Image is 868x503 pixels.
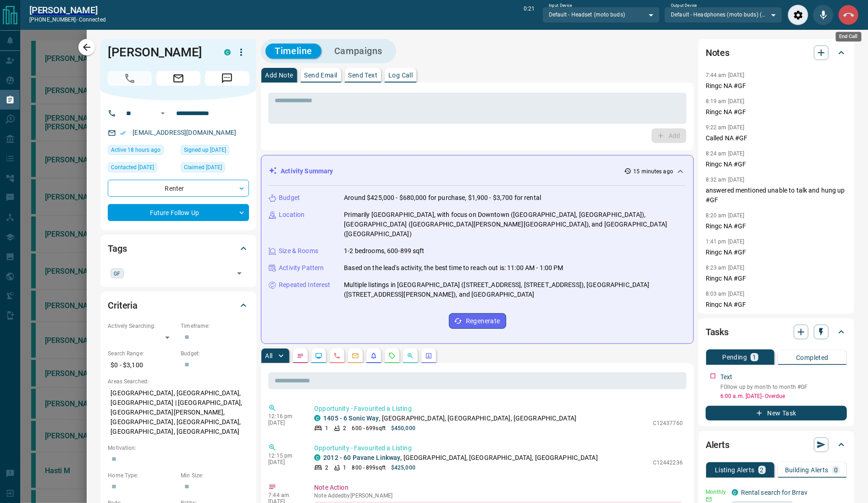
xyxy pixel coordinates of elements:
[108,241,127,256] h2: Tags
[425,352,432,359] svg: Agent Actions
[343,464,346,472] p: 1
[314,404,683,414] p: Opportunity - Favourited a Listing
[706,238,745,245] p: 1:41 pm [DATE]
[715,467,755,473] p: Listing Alerts
[269,163,686,180] div: Activity Summary15 minutes ago
[752,354,756,360] p: 1
[108,471,176,480] p: Home Type:
[706,42,847,64] div: Notes
[706,248,847,257] p: Ringc NA #GF
[111,145,160,155] span: Active 18 hours ago
[157,108,168,119] button: Open
[706,98,745,105] p: 8:19 am [DATE]
[834,467,838,473] p: 0
[706,160,847,169] p: Ringc NA #GF
[352,352,359,359] svg: Emails
[325,424,328,432] p: 1
[653,459,683,467] p: C12442236
[706,321,847,343] div: Tasks
[391,464,415,472] p: $425,000
[114,269,120,278] span: GF
[348,72,378,78] p: Send Text
[741,489,808,496] a: Rental search for Brrav
[344,263,563,273] p: Based on the lead's activity, the best time to reach out is: 11:00 AM - 1:00 PM
[706,300,847,310] p: Ringc NA #GF
[706,274,847,283] p: Ringc NA #GF
[323,454,400,461] a: 2012 - 60 Pavane Linkway
[79,17,106,23] span: connected
[108,162,176,175] div: Fri Oct 03 2025
[111,163,154,172] span: Contacted [DATE]
[314,443,683,453] p: Opportunity - Favourited a Listing
[706,434,847,456] div: Alerts
[184,163,222,172] span: Claimed [DATE]
[108,145,176,158] div: Tue Oct 14 2025
[315,352,322,359] svg: Lead Browsing Activity
[279,263,324,273] p: Activity Pattern
[706,291,745,297] p: 8:03 am [DATE]
[706,406,847,420] button: New Task
[720,383,847,391] p: FOllow up by month to month #GF
[233,267,246,280] button: Open
[181,471,249,480] p: Min Size:
[108,386,249,439] p: [GEOGRAPHIC_DATA], [GEOGRAPHIC_DATA], [GEOGRAPHIC_DATA] | [GEOGRAPHIC_DATA], [GEOGRAPHIC_DATA][PE...
[181,162,249,175] div: Mon Jul 29 2024
[788,5,808,25] div: Audio Settings
[706,150,745,157] p: 8:24 am [DATE]
[181,322,249,330] p: Timeframe:
[314,483,683,492] p: Note Action
[133,129,236,136] a: [EMAIL_ADDRESS][DOMAIN_NAME]
[352,464,386,472] p: 800 - 899 sqft
[120,130,126,136] svg: Email Verified
[838,5,859,25] div: End Call
[279,210,304,220] p: Location
[314,454,321,461] div: condos.ca
[344,280,686,299] p: Multiple listings in [GEOGRAPHIC_DATA] ([STREET_ADDRESS], [STREET_ADDRESS]), [GEOGRAPHIC_DATA] ([...
[706,81,847,91] p: Ringc NA #GF
[314,415,321,421] div: condos.ca
[706,45,730,60] h2: Notes
[836,32,862,41] div: End Call
[706,488,726,496] p: Monthly
[706,212,745,219] p: 8:20 am [DATE]
[388,352,396,359] svg: Requests
[265,44,321,59] button: Timeline
[184,145,226,155] span: Signed up [DATE]
[760,467,764,473] p: 2
[671,3,697,9] label: Output Device
[279,280,330,290] p: Repeated Interest
[785,467,829,473] p: Building Alerts
[304,72,337,78] p: Send Email
[344,246,424,256] p: 1-2 bedrooms, 600-899 sqft
[108,204,249,221] div: Future Follow Up
[108,444,249,452] p: Motivation:
[706,124,745,131] p: 9:22 am [DATE]
[205,71,249,86] span: Message
[344,210,686,239] p: Primarily [GEOGRAPHIC_DATA], with focus on Downtown ([GEOGRAPHIC_DATA], [GEOGRAPHIC_DATA]), [GEOG...
[268,459,300,465] p: [DATE]
[813,5,834,25] div: Mute
[352,424,386,432] p: 600 - 699 sqft
[281,166,333,176] p: Activity Summary
[279,193,300,203] p: Budget
[108,45,210,60] h1: [PERSON_NAME]
[265,353,272,359] p: All
[323,415,379,422] a: 1405 - 6 Sonic Way
[265,72,293,78] p: Add Note
[108,377,249,386] p: Areas Searched:
[108,238,249,260] div: Tags
[108,294,249,316] div: Criteria
[407,352,414,359] svg: Opportunities
[343,424,346,432] p: 2
[29,16,106,24] p: [PHONE_NUMBER] -
[706,496,712,503] svg: Email
[224,49,231,55] div: condos.ca
[297,352,304,359] svg: Notes
[325,44,392,59] button: Campaigns
[181,349,249,358] p: Budget:
[181,145,249,158] div: Sat Jul 27 2024
[108,71,152,86] span: Call
[732,489,738,496] div: condos.ca
[706,177,745,183] p: 8:32 am [DATE]
[108,358,176,373] p: $0 - $3,100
